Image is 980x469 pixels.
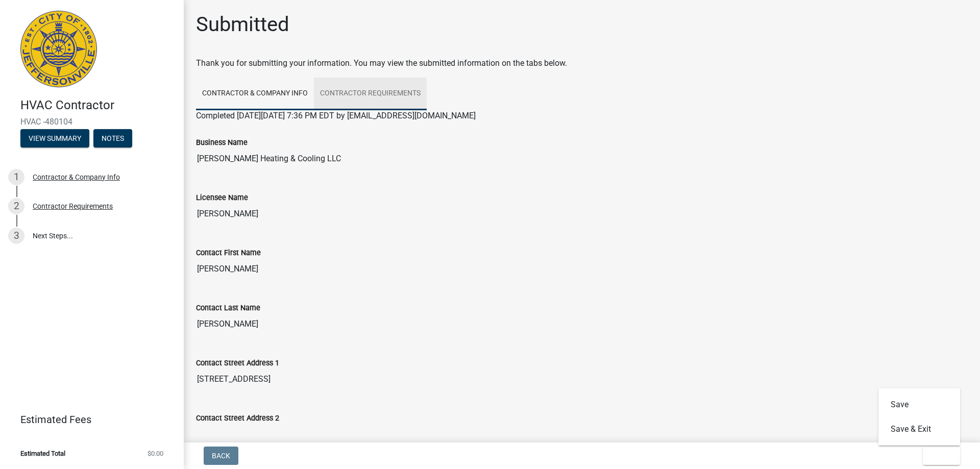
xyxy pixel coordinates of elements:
[33,203,113,210] div: Contractor Requirements
[196,415,279,422] label: Contact Street Address 2
[204,447,238,465] button: Back
[878,388,960,446] div: Exit
[93,135,132,143] wm-modal-confirm: Notes
[931,452,946,460] span: Exit
[20,450,65,457] span: Estimated Total
[8,409,167,430] a: Estimated Fees
[314,78,427,110] a: Contractor Requirements
[8,198,24,214] div: 2
[196,78,314,110] a: Contractor & Company Info
[20,135,89,143] wm-modal-confirm: Summary
[8,228,24,244] div: 3
[33,174,120,181] div: Contractor & Company Info
[212,452,230,460] span: Back
[196,360,279,367] label: Contact Street Address 1
[196,250,261,257] label: Contact First Name
[20,98,176,113] h4: HVAC Contractor
[93,129,132,147] button: Notes
[196,305,260,312] label: Contact Last Name
[196,12,289,37] h1: Submitted
[878,392,960,417] button: Save
[196,194,248,202] label: Licensee Name
[8,169,24,185] div: 1
[196,139,248,146] label: Business Name
[878,417,960,441] button: Save & Exit
[148,450,163,457] span: $0.00
[196,57,968,69] div: Thank you for submitting your information. You may view the submitted information on the tabs below.
[20,129,89,147] button: View Summary
[923,447,960,465] button: Exit
[20,11,97,87] img: City of Jeffersonville, Indiana
[20,117,163,127] span: HVAC -480104
[196,111,476,120] span: Completed [DATE][DATE] 7:36 PM EDT by [EMAIL_ADDRESS][DOMAIN_NAME]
